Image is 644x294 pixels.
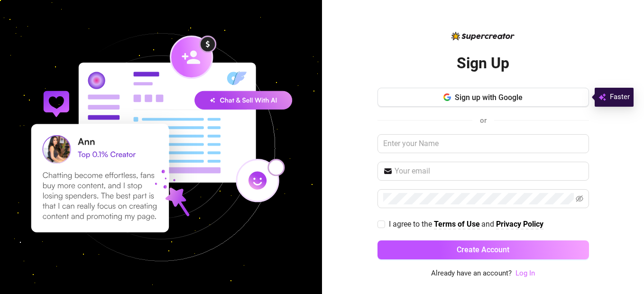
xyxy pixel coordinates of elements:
[395,165,583,177] input: Your email
[481,220,496,229] span: and
[480,116,487,125] span: or
[431,268,512,279] span: Already have an account?
[496,220,543,229] strong: Privacy Policy
[451,32,515,40] img: logo-BBDzfeDw.svg
[457,245,509,254] span: Create Account
[434,220,480,230] a: Terms of Use
[598,92,606,103] img: svg%3e
[434,220,480,229] strong: Terms of Use
[515,269,535,277] a: Log In
[455,93,523,102] span: Sign up with Google
[610,92,630,103] span: Faster
[389,220,434,229] span: I agree to the
[496,220,543,230] a: Privacy Policy
[377,134,589,153] input: Enter your Name
[377,88,589,107] button: Sign up with Google
[576,195,583,202] span: eye-invisible
[515,268,535,279] a: Log In
[377,240,589,259] button: Create Account
[457,54,509,73] h2: Sign Up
